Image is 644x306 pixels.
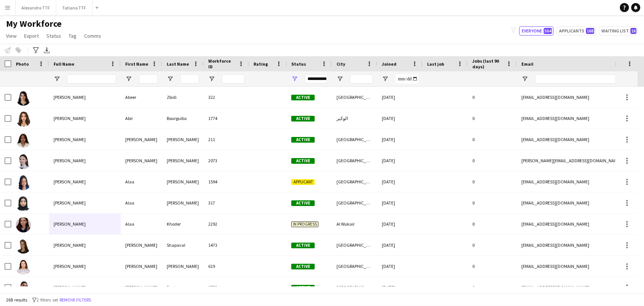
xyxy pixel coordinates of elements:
div: [GEOGRAPHIC_DATA] [332,129,377,150]
img: Alexandra Navratilova [16,260,31,275]
div: [PERSON_NAME] [121,235,162,255]
div: 0 [468,192,517,213]
span: Export [24,32,39,39]
span: In progress [291,221,318,227]
span: Status [46,32,61,39]
a: Status [43,31,64,41]
span: Last job [427,61,444,67]
span: Email [521,61,533,67]
span: [PERSON_NAME] [54,200,86,206]
span: 168 [586,28,594,34]
button: Open Filter Menu [382,75,389,82]
span: Workforce ID [208,58,235,69]
img: Alesia Shapaval [16,238,31,254]
span: 2 filters set [37,297,58,303]
div: [DATE] [377,129,423,150]
span: [PERSON_NAME] [54,263,86,269]
div: 0 [468,256,517,277]
span: Active [291,158,315,164]
button: Open Filter Menu [167,75,174,82]
div: Pantus [162,277,204,298]
span: [PERSON_NAME] [54,179,86,185]
div: [DATE] [377,277,423,298]
span: Comms [84,32,101,39]
div: 2292 [204,214,249,234]
div: [PERSON_NAME] [121,256,162,277]
span: [PERSON_NAME] [54,137,86,142]
input: Full Name Filter Input [67,74,116,83]
input: Workforce ID Filter Input [222,74,244,83]
div: [GEOGRAPHIC_DATA] [332,277,377,298]
div: [GEOGRAPHIC_DATA] [332,256,377,277]
span: Last Name [167,61,189,67]
span: Status [291,61,306,67]
div: [GEOGRAPHIC_DATA] [332,87,377,108]
span: First Name [125,61,148,67]
span: Active [291,137,315,143]
button: Open Filter Menu [208,75,215,82]
span: [PERSON_NAME] [54,94,86,100]
div: 0 [468,108,517,129]
div: Abeer [121,87,162,108]
div: Zbidi [162,87,204,108]
button: Open Filter Menu [125,75,132,82]
span: 16 [630,28,636,34]
div: [PERSON_NAME] [121,150,162,171]
input: City Filter Input [350,74,373,83]
button: Waiting list16 [599,26,638,35]
span: Active [291,200,315,206]
div: [DATE] [377,214,423,234]
button: Open Filter Menu [291,75,298,82]
span: My Workforce [6,18,61,29]
img: Alaa Khoder [16,217,31,232]
div: 1473 [204,235,249,255]
div: Alaa [121,192,162,213]
div: 322 [204,87,249,108]
div: [PERSON_NAME] [162,171,204,192]
div: [PERSON_NAME] [121,129,162,150]
button: Open Filter Menu [337,75,343,82]
div: 0 [468,150,517,171]
div: Alaa [121,171,162,192]
div: [PERSON_NAME] [162,129,204,150]
span: Tag [69,32,77,39]
div: 0 [468,277,517,298]
div: [DATE] [377,192,423,213]
span: Active [291,264,315,269]
div: [PERSON_NAME] [162,256,204,277]
div: [GEOGRAPHIC_DATA] [332,171,377,192]
button: Alexandra TTF [15,0,56,15]
span: Active [291,116,315,121]
a: View [3,31,20,41]
span: Joined [382,61,397,67]
div: الوكير [332,108,377,129]
img: Adelina Sattarova [16,133,31,148]
span: [PERSON_NAME] [54,284,86,290]
div: [PERSON_NAME] [162,150,204,171]
div: Alaa [121,214,162,234]
span: Active [291,285,315,291]
span: [PERSON_NAME] [54,158,86,163]
span: View [6,32,17,39]
button: Open Filter Menu [521,75,528,82]
div: 0 [468,129,517,150]
img: Alaa Ibrahim [16,196,31,211]
div: Shapaval [162,235,204,255]
button: Applicants168 [556,26,596,35]
span: [PERSON_NAME] [54,221,86,227]
span: Active [291,243,315,248]
a: Export [21,31,42,41]
div: [DATE] [377,171,423,192]
input: Joined Filter Input [395,74,418,83]
div: [GEOGRAPHIC_DATA] [332,192,377,213]
app-action-btn: Advanced filters [31,46,40,55]
div: [DATE] [377,108,423,129]
div: 1751 [204,277,249,298]
span: Full Name [54,61,74,67]
span: Photo [16,61,29,67]
img: Abir Bourguiba [16,112,31,127]
div: 619 [204,256,249,277]
span: [PERSON_NAME] [54,115,86,121]
div: Al Wukair [332,214,377,234]
span: Rating [254,61,268,67]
